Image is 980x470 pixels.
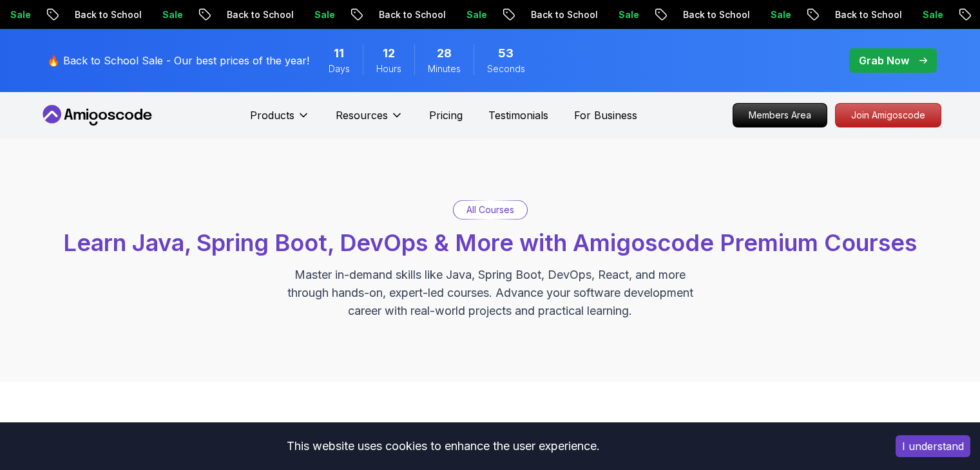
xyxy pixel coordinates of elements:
[910,8,951,21] p: Sale
[47,53,309,68] p: 🔥 Back to School Sale - Our best prices of the year!
[366,8,454,21] p: Back to School
[835,103,941,127] a: Join Amigoscode
[466,203,514,216] p: All Courses
[149,8,191,21] p: Sale
[336,108,388,123] p: Resources
[758,8,799,21] p: Sale
[733,103,827,127] a: Members Area
[518,8,606,21] p: Back to School
[859,53,909,68] p: Grab Now
[274,266,707,320] p: Master in-demand skills like Java, Spring Boot, DevOps, React, and more through hands-on, expert-...
[429,108,463,123] a: Pricing
[574,108,637,123] a: For Business
[383,44,395,62] span: 12 Hours
[10,432,876,460] div: This website uses cookies to enhance the user experience.
[214,8,302,21] p: Back to School
[428,62,461,75] span: Minutes
[836,104,941,127] p: Join Amigoscode
[488,108,548,123] a: Testimonials
[487,62,525,75] span: Seconds
[250,108,294,123] p: Products
[606,8,647,21] p: Sale
[329,62,350,75] span: Days
[498,44,514,62] span: 53 Seconds
[63,229,917,257] span: Learn Java, Spring Boot, DevOps & More with Amigoscode Premium Courses
[336,108,403,133] button: Resources
[822,8,910,21] p: Back to School
[670,8,758,21] p: Back to School
[302,8,343,21] p: Sale
[250,108,310,133] button: Products
[334,44,344,62] span: 11 Days
[376,62,401,75] span: Hours
[896,435,970,457] button: Accept cookies
[62,8,149,21] p: Back to School
[454,8,495,21] p: Sale
[733,104,827,127] p: Members Area
[437,44,452,62] span: 28 Minutes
